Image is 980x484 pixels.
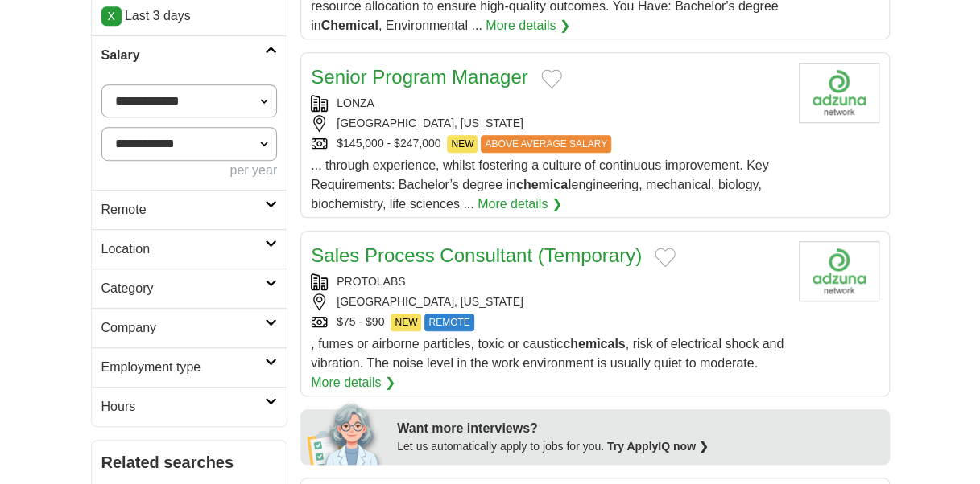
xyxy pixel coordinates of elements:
div: [GEOGRAPHIC_DATA], [US_STATE] [311,115,785,132]
img: Company logo [799,63,879,123]
h2: Related searches [101,450,278,474]
h2: Salary [101,46,266,65]
a: Employment type [92,347,287,387]
h2: Location [101,240,266,259]
h2: Remote [101,200,266,219]
a: Company [92,308,287,347]
div: PROTOLABS [311,273,785,290]
button: Add to favorite jobs [655,248,676,267]
a: Sales Process Consultant (Temporary) [311,244,642,266]
h2: Employment type [101,358,266,377]
span: REMOTE [424,314,473,331]
h2: Company [101,318,266,338]
strong: chemicals [563,337,625,351]
div: $145,000 - $247,000 [311,135,785,153]
span: ... through experience, whilst fostering a culture of continuous improvement. Key Requirements: B... [311,158,768,211]
h2: Category [101,279,266,298]
a: Salary [92,35,287,75]
span: ABOVE AVERAGE SALARY [481,135,611,153]
a: Hours [92,387,287,426]
a: Location [92,229,287,269]
div: Want more interviews? [397,419,879,438]
a: More details ❯ [311,373,395,392]
h2: Hours [101,397,266,416]
img: apply-iq-scientist.png [307,400,385,465]
a: Remote [92,190,287,229]
a: X [101,6,122,26]
span: , fumes or airborne particles, toxic or caustic , risk of electrical shock and vibration. The noi... [311,337,784,370]
div: per year [101,161,278,180]
img: Company logo [799,241,879,301]
p: Last 3 days [101,6,278,26]
strong: Chemical [321,18,378,32]
button: Add to favorite jobs [541,69,562,88]
div: Let us automatically apply to jobs for you. [397,438,879,455]
a: More details ❯ [486,16,570,35]
strong: chemical [516,178,571,191]
a: Senior Program Manager [311,66,527,88]
span: NEW [391,314,421,331]
div: $75 - $90 [311,314,785,331]
span: NEW [447,135,478,153]
div: [GEOGRAPHIC_DATA], [US_STATE] [311,293,785,310]
a: Try ApplyIQ now ❯ [607,440,709,453]
a: Category [92,269,287,308]
a: More details ❯ [478,195,562,214]
div: LONZA [311,95,785,112]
